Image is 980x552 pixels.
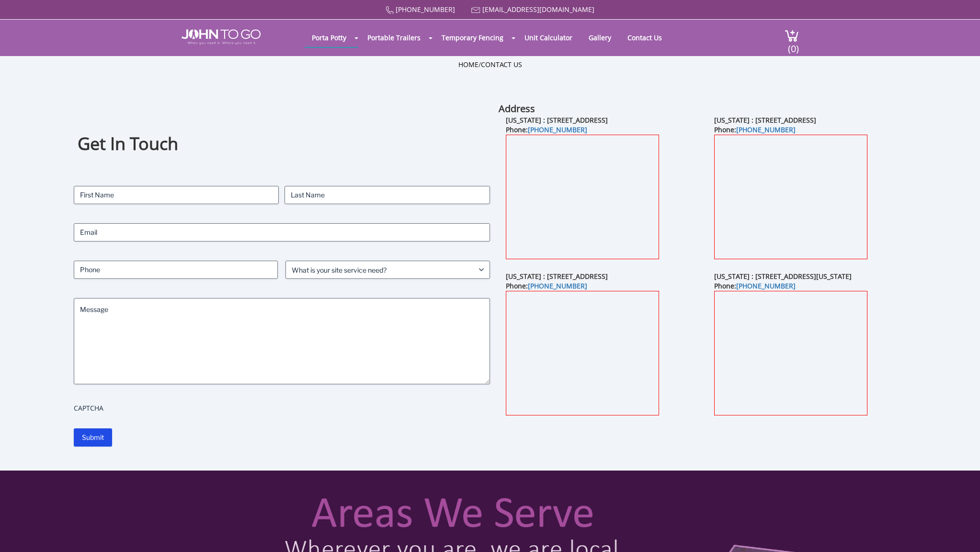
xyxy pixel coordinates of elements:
a: [PHONE_NUMBER] [528,125,587,134]
input: Last Name [285,186,490,204]
img: cart a [785,29,799,42]
b: [US_STATE] : [STREET_ADDRESS] [506,115,608,125]
a: [PHONE_NUMBER] [396,5,455,14]
a: Porta Potty [305,28,353,47]
a: Home [458,60,479,69]
a: Contact Us [481,60,522,69]
a: Gallery [581,28,618,47]
input: Phone [74,261,278,279]
h1: Get In Touch [78,132,486,156]
a: Temporary Fencing [434,28,511,47]
b: [US_STATE] : [STREET_ADDRESS] [506,272,608,281]
input: First Name [74,186,279,204]
a: Portable Trailers [360,28,428,47]
ul: / [458,60,522,69]
b: Phone: [506,125,587,134]
b: Phone: [506,281,587,290]
input: Email [74,223,490,241]
label: CAPTCHA [74,403,490,413]
a: [PHONE_NUMBER] [736,125,796,134]
b: [US_STATE] : [STREET_ADDRESS][US_STATE] [714,272,852,281]
img: Mail [471,7,480,13]
b: Phone: [714,281,796,290]
img: JOHN to go [182,29,261,45]
a: [PHONE_NUMBER] [528,281,587,290]
b: [US_STATE] : [STREET_ADDRESS] [714,115,816,125]
a: [EMAIL_ADDRESS][DOMAIN_NAME] [482,5,594,14]
a: Unit Calculator [517,28,580,47]
img: Call [386,6,394,14]
input: Submit [74,428,112,447]
b: Address [499,102,535,115]
span: (0) [787,34,799,55]
button: Live Chat [942,514,980,552]
b: Phone: [714,125,796,134]
a: [PHONE_NUMBER] [736,281,796,290]
a: Contact Us [620,28,669,47]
